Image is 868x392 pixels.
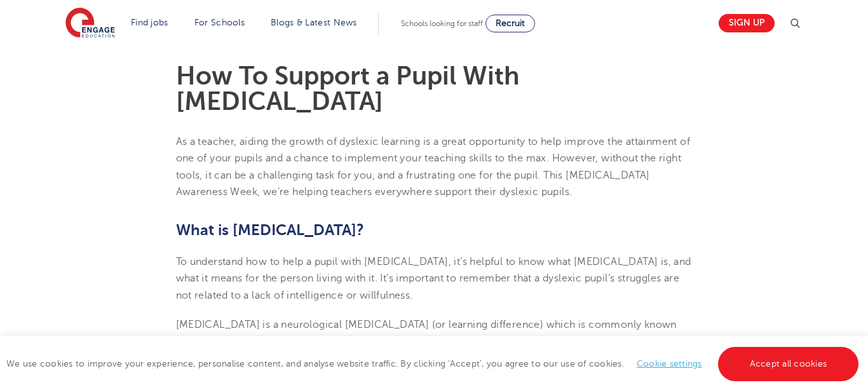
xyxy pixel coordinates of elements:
a: Recruit [485,15,535,32]
span: As a teacher, aiding the growth of dyslexic learning is a great opportunity to help improve the a... [176,136,691,198]
span: We use cookies to improve your experience, personalise content, and analyse website traffic. By c... [6,359,862,368]
a: Cookie settings [637,359,702,368]
span: To understand how to help a pupil with [MEDICAL_DATA], it’s helpful to know what [MEDICAL_DATA] i... [176,256,691,301]
b: What is [MEDICAL_DATA]? [176,221,364,239]
img: Engage Education [65,8,115,39]
a: Blogs & Latest News [271,18,357,27]
span: Recruit [496,18,525,28]
a: Find jobs [131,18,168,27]
a: For Schools [194,18,245,27]
a: Sign up [719,14,775,32]
b: How To Support a Pupil With [MEDICAL_DATA] [176,62,520,116]
span: Schools looking for staff [401,19,483,28]
a: Accept all cookies [718,347,859,381]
